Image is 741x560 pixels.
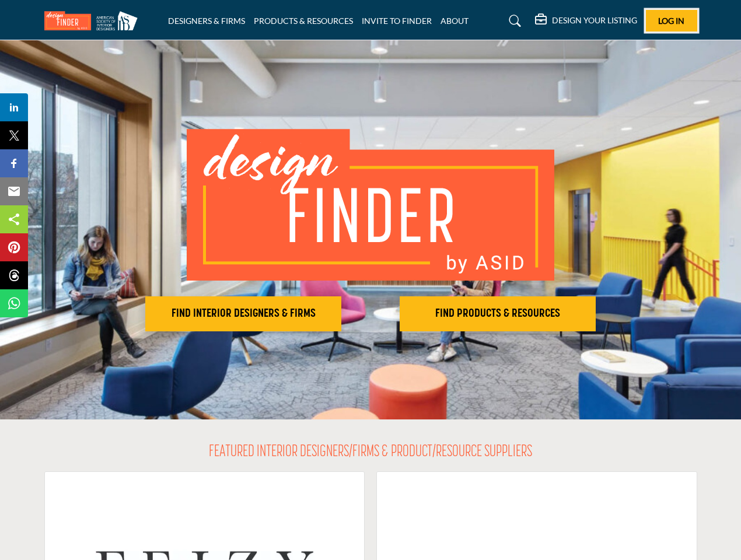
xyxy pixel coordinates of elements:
img: image [187,129,554,281]
button: FIND PRODUCTS & RESOURCES [400,296,596,331]
h2: FIND INTERIOR DESIGNERS & FIRMS [149,307,338,321]
button: Log In [646,10,697,32]
span: Log In [658,16,684,26]
a: Search [498,12,529,30]
img: Site Logo [44,11,144,30]
a: INVITE TO FINDER [362,16,432,26]
a: DESIGNERS & FIRMS [168,16,245,26]
button: FIND INTERIOR DESIGNERS & FIRMS [145,296,341,331]
a: PRODUCTS & RESOURCES [254,16,353,26]
div: DESIGN YOUR LISTING [535,14,637,28]
a: ABOUT [441,16,469,26]
h5: DESIGN YOUR LISTING [552,15,637,26]
h2: FEATURED INTERIOR DESIGNERS/FIRMS & PRODUCT/RESOURCE SUPPLIERS [209,443,532,463]
h2: FIND PRODUCTS & RESOURCES [403,307,592,321]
